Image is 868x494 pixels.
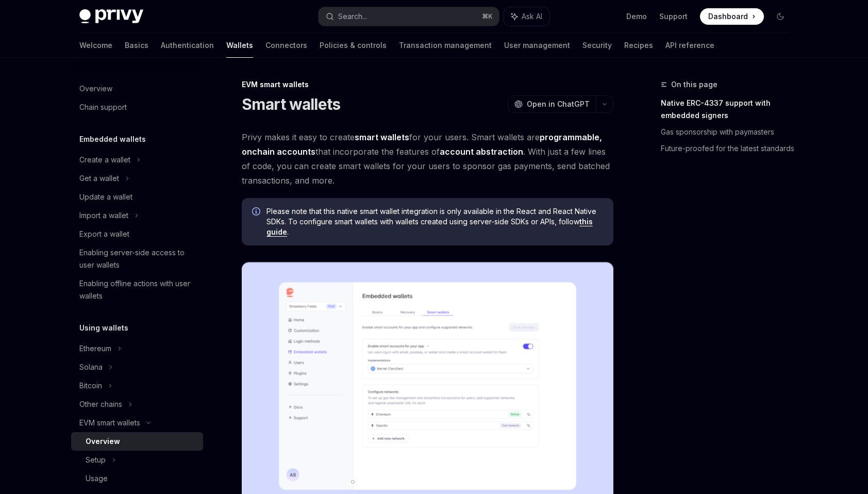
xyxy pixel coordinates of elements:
[252,207,262,218] svg: Info
[265,33,307,58] a: Connectors
[86,472,108,485] div: Usage
[399,33,492,58] a: Transaction management
[79,361,103,373] div: Solana
[338,10,367,23] div: Search...
[79,191,132,203] div: Update a wallet
[242,130,613,188] span: Privy makes it easy to create for your users. Smart wallets are that incorporate the features of ...
[79,228,129,240] div: Export a wallet
[700,8,764,25] a: Dashboard
[504,33,570,58] a: User management
[226,33,253,58] a: Wallets
[79,172,119,185] div: Get a wallet
[79,342,111,355] div: Ethereum
[79,246,197,271] div: Enabling server-side access to user wallets
[79,154,130,166] div: Create a wallet
[71,79,203,98] a: Overview
[772,8,789,25] button: Toggle dark mode
[79,380,102,392] div: Bitcoin
[79,209,128,222] div: Import a wallet
[522,11,542,22] span: Ask AI
[71,188,203,206] a: Update a wallet
[71,225,203,243] a: Export a wallet
[79,398,122,410] div: Other chains
[71,432,203,451] a: Overview
[125,33,148,58] a: Basics
[582,33,612,58] a: Security
[504,7,549,26] button: Ask AI
[661,124,797,140] a: Gas sponsorship with paymasters
[242,95,340,113] h1: Smart wallets
[320,33,387,58] a: Policies & controls
[527,99,590,109] span: Open in ChatGPT
[79,322,128,334] h5: Using wallets
[482,12,493,21] span: ⌘ K
[508,95,596,113] button: Open in ChatGPT
[624,33,653,58] a: Recipes
[665,33,714,58] a: API reference
[86,435,120,448] div: Overview
[79,133,146,145] h5: Embedded wallets
[71,98,203,117] a: Chain support
[79,417,140,429] div: EVM smart wallets
[242,79,613,90] div: EVM smart wallets
[671,78,717,91] span: On this page
[79,277,197,302] div: Enabling offline actions with user wallets
[71,274,203,305] a: Enabling offline actions with user wallets
[355,132,409,142] strong: smart wallets
[86,454,106,466] div: Setup
[79,83,112,95] div: Overview
[71,469,203,488] a: Usage
[79,33,112,58] a: Welcome
[440,146,523,157] a: account abstraction
[71,243,203,274] a: Enabling server-side access to user wallets
[626,11,647,22] a: Demo
[319,7,499,26] button: Search...⌘K
[661,95,797,124] a: Native ERC-4337 support with embedded signers
[708,11,748,22] span: Dashboard
[79,9,143,24] img: dark logo
[659,11,688,22] a: Support
[661,140,797,157] a: Future-proofed for the latest standards
[266,206,603,237] span: Please note that this native smart wallet integration is only available in the React and React Na...
[79,101,127,113] div: Chain support
[161,33,214,58] a: Authentication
